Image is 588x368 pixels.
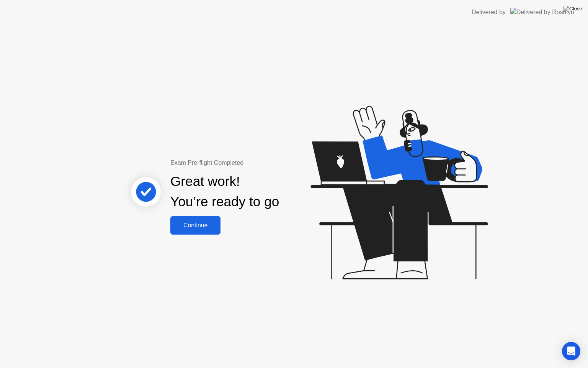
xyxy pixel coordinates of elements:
[170,216,220,235] button: Continue
[510,8,574,16] img: Delivered by Rosalyn
[563,6,582,12] img: Close
[173,222,218,229] div: Continue
[170,171,279,212] div: Great work! You’re ready to go
[170,158,328,168] div: Exam Pre-flight Completed
[562,342,580,360] div: Open Intercom Messenger
[472,8,506,17] div: Delivered by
